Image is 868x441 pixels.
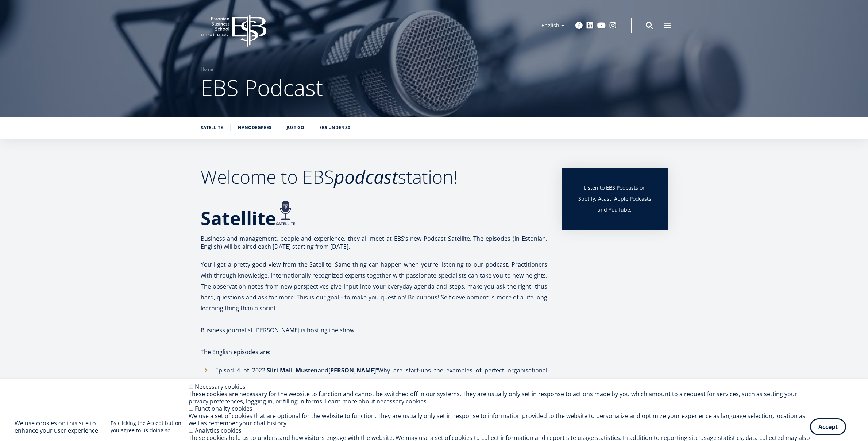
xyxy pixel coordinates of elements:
a: Facebook [575,22,583,29]
p: Business journalist [PERSON_NAME] is hosting the show. [201,325,547,336]
p: The English episodes are: [201,347,547,357]
p: You’ll get a pretty good view from the Satellite. Same thing can happen when you’re listening to ... [201,259,547,314]
div: These cookies are necessary for the website to function and cannot be switched off in our systems... [189,390,810,405]
li: Episod 4 of 2022: and "Why are start-ups the examples of perfect organisational culture? Listen: , , [201,365,547,409]
strong: [PERSON_NAME] [328,366,376,374]
label: Analytics cookies [195,426,242,434]
strong: Satellite [201,206,276,231]
p: By clicking the Accept button, you agree to us doing so. [111,419,189,434]
p: Listen to EBS Podcasts on Spotify, Acast, Apple Podcasts and YouTube. [576,182,653,215]
strong: Siiri-Mall Musten [267,366,318,374]
em: podcast [334,165,398,189]
button: Accept [810,418,846,435]
a: Home [201,66,213,73]
h2: Welcome to EBS station! [201,168,547,186]
label: Functionality cookies [195,405,252,413]
a: Nanodegrees [238,124,271,131]
a: Just go [286,124,304,131]
p: Business and management, people and experience, they all meet at EBS’s new Podcast Satellite. The... [201,235,547,251]
a: Linkedin [586,22,594,29]
a: EBS Under 30 [319,124,350,131]
span: EBS Podcast [201,73,323,102]
a: Satellite [201,124,223,131]
a: Youtube [597,22,606,29]
div: We use a set of cookies that are optional for the website to function. They are usually only set ... [189,412,810,427]
label: Necessary cookies [195,383,246,391]
a: Instagram [609,22,617,29]
h2: We use cookies on this site to enhance your user experience [15,419,111,434]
